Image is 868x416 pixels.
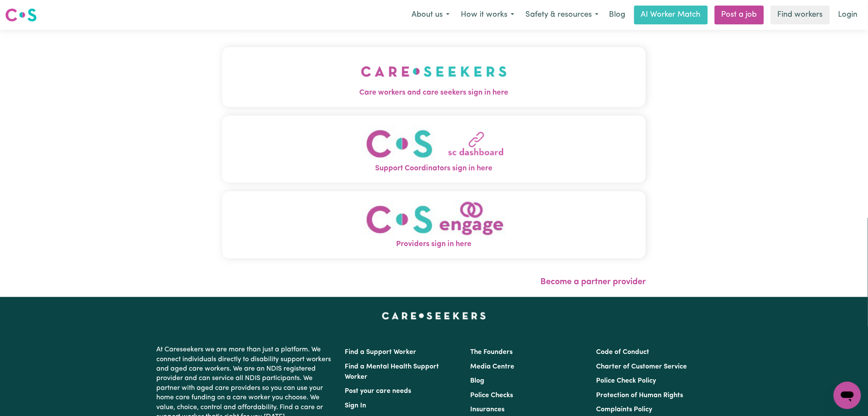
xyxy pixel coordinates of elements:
button: How it works [455,6,520,24]
button: Care workers and care seekers sign in here [222,47,646,107]
a: Blog [604,6,631,24]
span: Providers sign in here [222,239,646,250]
a: Find workers [771,6,830,24]
button: About us [406,6,455,24]
a: Find a Mental Health Support Worker [345,363,439,380]
a: Protection of Human Rights [596,392,683,399]
a: Post your care needs [345,388,412,395]
span: Support Coordinators sign in here [222,163,646,174]
img: Careseekers logo [5,7,37,23]
a: Police Check Policy [596,377,656,384]
a: Insurances [471,406,505,413]
a: Post a job [715,6,764,24]
a: Login [833,6,863,24]
iframe: Button to launch messaging window [834,382,861,409]
a: Charter of Customer Service [596,363,687,370]
a: Code of Conduct [596,349,649,356]
a: Sign In [345,402,367,409]
a: Blog [471,377,485,384]
button: Support Coordinators sign in here [222,116,646,183]
a: Complaints Policy [596,406,652,413]
a: Police Checks [471,392,513,399]
button: Providers sign in here [222,191,646,259]
button: Safety & resources [520,6,604,24]
a: The Founders [471,349,513,356]
a: Careseekers home page [382,312,486,319]
a: Careseekers logo [5,5,37,25]
a: Media Centre [471,363,515,370]
a: Become a partner provider [540,278,646,286]
a: Find a Support Worker [345,349,417,356]
span: Care workers and care seekers sign in here [222,87,646,98]
a: AI Worker Match [634,6,708,24]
